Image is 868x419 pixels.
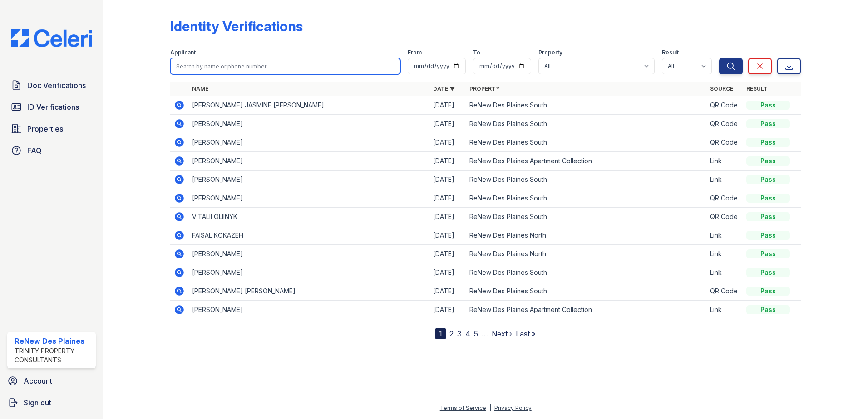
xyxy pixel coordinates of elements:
a: Source [710,85,733,92]
a: Name [192,85,208,92]
span: ID Verifications [27,102,79,112]
td: Link [706,301,743,319]
span: Doc Verifications [27,80,86,91]
td: ReNew Des Plaines South [466,96,707,115]
input: Search by name or phone number [170,58,400,74]
div: Identity Verifications [170,18,303,34]
td: [DATE] [429,301,466,319]
div: Pass [746,101,790,110]
div: Trinity Property Consultants [15,346,92,365]
a: Account [4,372,99,390]
div: Pass [746,212,790,221]
a: ID Verifications [7,98,96,116]
a: 4 [465,329,470,338]
td: [DATE] [429,245,466,263]
td: [DATE] [429,133,466,152]
td: ReNew Des Plaines South [466,133,707,152]
td: [PERSON_NAME] JASMINE [PERSON_NAME] [188,96,429,115]
td: ReNew Des Plaines South [466,282,707,301]
label: Property [538,49,562,56]
td: ReNew Des Plaines South [466,115,707,133]
a: Last » [516,329,536,338]
td: ReNew Des Plaines South [466,263,707,282]
div: Pass [746,287,790,296]
td: ReNew Des Plaines Apartment Collection [466,301,707,319]
a: Date ▼ [433,85,455,92]
a: Property [469,85,500,92]
label: Applicant [170,49,196,56]
td: Link [706,245,743,263]
td: [DATE] [429,282,466,301]
td: ReNew Des Plaines North [466,226,707,245]
a: Terms of Service [440,404,486,411]
a: Next › [492,329,512,338]
div: Pass [746,231,790,240]
td: ReNew Des Plaines South [466,189,707,208]
td: Link [706,171,743,189]
label: To [473,49,480,56]
div: Pass [746,175,790,184]
td: ReNew Des Plaines Apartment Collection [466,152,707,171]
td: [DATE] [429,171,466,189]
td: [DATE] [429,263,466,282]
span: Account [24,375,52,386]
a: Sign out [4,394,99,412]
div: Pass [746,156,790,166]
div: Pass [746,268,790,277]
td: [DATE] [429,152,466,171]
td: [PERSON_NAME] [188,133,429,152]
td: ReNew Des Plaines South [466,208,707,226]
label: Result [662,49,679,56]
div: | [489,404,491,411]
td: ReNew Des Plaines North [466,245,707,263]
a: FAQ [7,141,96,160]
a: 2 [449,329,454,338]
div: Pass [746,119,790,128]
td: VITALII OLIINYK [188,208,429,226]
td: ReNew Des Plaines South [466,171,707,189]
td: [DATE] [429,208,466,226]
a: 3 [457,329,462,338]
a: Privacy Policy [494,404,532,411]
img: CE_Logo_Blue-a8612792a0a2168367f1c8372b55b34899dd931a85d93a1a3d3e32e68fde9ad4.png [4,29,99,47]
td: [PERSON_NAME] [188,301,429,319]
div: 1 [435,328,446,339]
a: Properties [7,120,96,138]
td: [DATE] [429,189,466,208]
span: Properties [27,123,63,134]
td: QR Code [706,115,743,133]
td: [PERSON_NAME] [188,263,429,282]
a: Result [746,85,768,92]
label: From [408,49,422,56]
td: QR Code [706,96,743,115]
td: QR Code [706,189,743,208]
td: [PERSON_NAME] [188,171,429,189]
a: Doc Verifications [7,76,96,94]
td: Link [706,263,743,282]
span: FAQ [27,145,42,156]
td: QR Code [706,133,743,152]
td: [PERSON_NAME] [PERSON_NAME] [188,282,429,301]
td: [PERSON_NAME] [188,115,429,133]
td: [PERSON_NAME] [188,245,429,263]
td: FAISAL KOKAZEH [188,226,429,245]
div: Pass [746,138,790,147]
td: [PERSON_NAME] [188,189,429,208]
div: ReNew Des Plaines [15,336,92,346]
td: Link [706,152,743,171]
div: Pass [746,249,790,258]
td: [DATE] [429,226,466,245]
span: Sign out [24,397,51,408]
td: [DATE] [429,115,466,133]
div: Pass [746,194,790,203]
td: QR Code [706,208,743,226]
a: 5 [474,329,478,338]
td: [DATE] [429,96,466,115]
td: Link [706,226,743,245]
td: QR Code [706,282,743,301]
span: … [482,328,488,339]
td: [PERSON_NAME] [188,152,429,171]
div: Pass [746,305,790,314]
